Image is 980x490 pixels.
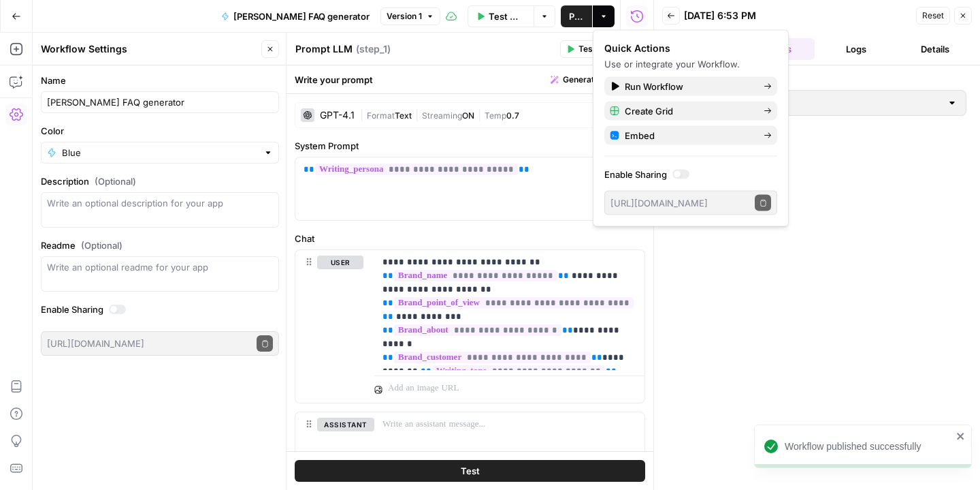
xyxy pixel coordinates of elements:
span: Test [461,464,480,478]
input: Untitled [47,95,273,109]
span: ON [462,110,474,121]
input: Oyster HR [676,96,941,110]
span: Reset [922,10,944,22]
label: Name [41,74,279,87]
span: [PERSON_NAME] FAQ generator [233,10,370,23]
span: 0.7 [506,110,519,121]
span: Version 1 [387,10,422,22]
button: [PERSON_NAME] FAQ generator [213,5,378,27]
span: Use or integrate your Workflow. [604,59,740,70]
span: | [412,108,422,121]
span: Test Workflow [489,10,525,23]
label: Description [41,174,279,188]
button: Logs [820,38,894,60]
span: Temp [485,110,506,121]
label: Color [41,124,279,138]
span: Create Grid [625,104,753,118]
span: Text [395,110,412,121]
span: Run Workflow [625,80,753,93]
span: Publish [569,10,584,23]
button: Version 1 [380,7,440,25]
div: Workflow Settings [41,42,257,56]
label: System Prompt [295,139,645,153]
span: (Optional) [81,239,122,252]
label: Readme [41,239,279,252]
button: Reset [916,7,950,25]
button: Test Workflow [468,5,534,27]
label: brand kit [668,72,966,86]
span: Format [367,110,395,121]
span: ( step_1 ) [356,42,391,56]
div: user [295,250,363,403]
button: Publish [561,5,592,27]
span: | [474,108,485,121]
span: Generate with AI [563,74,627,86]
span: Embed [625,129,753,142]
span: (Optional) [95,174,136,188]
textarea: Prompt LLM [295,42,353,56]
span: | [360,108,367,121]
div: Workflow published successfully [785,440,952,453]
span: Test [578,43,595,55]
button: user [317,256,363,269]
div: GPT-4.1 [320,110,355,120]
div: Quick Actions [604,42,777,55]
div: Write your prompt [287,65,653,93]
label: Enable Sharing [41,303,279,316]
button: Details [898,38,972,60]
label: Enable Sharing [604,168,777,181]
button: assistant [317,418,374,431]
button: Test [560,40,602,58]
label: Chat [295,232,645,245]
button: Test [295,460,645,482]
button: close [956,431,966,442]
span: Streaming [422,110,462,121]
button: Generate with AI [545,71,645,89]
input: Blue [62,146,258,159]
